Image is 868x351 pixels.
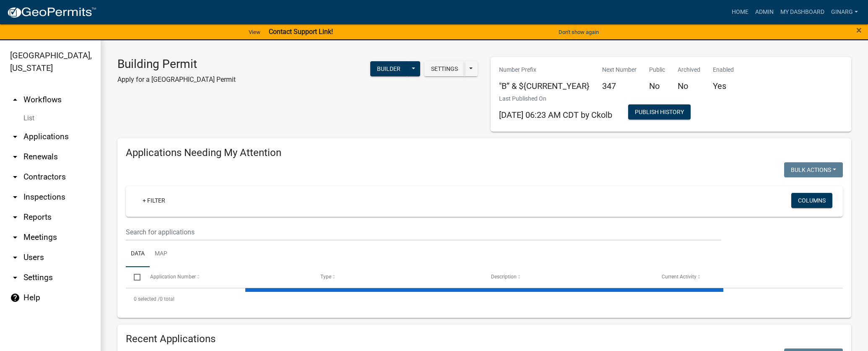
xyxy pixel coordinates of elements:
h5: "B” & ${CURRENT_YEAR} [499,81,590,91]
h5: Yes [713,81,734,91]
p: Next Number [602,65,637,74]
datatable-header-cell: Description [483,267,654,287]
a: + Filter [136,193,172,208]
p: Last Published On [499,94,612,103]
h5: No [678,81,700,91]
i: arrow_drop_down [10,232,20,242]
button: Publish History [628,104,691,120]
i: arrow_drop_down [10,192,20,202]
datatable-header-cell: Select [126,267,142,287]
i: arrow_drop_down [10,152,20,162]
a: Data [126,241,150,268]
button: Columns [791,193,832,208]
span: 0 selected / [134,296,160,302]
h5: 347 [602,81,637,91]
a: View [245,25,264,39]
input: Search for applications [126,224,721,241]
a: Home [728,4,752,20]
a: ginarg [828,4,861,20]
datatable-header-cell: Type [312,267,483,287]
i: arrow_drop_down [10,212,20,222]
h5: No [649,81,665,91]
strong: Contact Support Link! [269,28,333,36]
i: arrow_drop_down [10,132,20,142]
p: Number Prefix [499,65,590,74]
span: [DATE] 06:23 AM CDT by Ckolb [499,110,612,120]
span: Current Activity [662,274,696,280]
i: arrow_drop_down [10,273,20,283]
i: arrow_drop_up [10,95,20,105]
h3: Building Permit [117,57,236,71]
button: Builder [370,61,407,76]
datatable-header-cell: Current Activity [654,267,824,287]
span: Application Number [150,274,196,280]
div: 0 total [126,289,843,309]
p: Apply for a [GEOGRAPHIC_DATA] Permit [117,75,236,85]
p: Enabled [713,65,734,74]
h4: Recent Applications [126,333,843,345]
button: Don't show again [555,25,602,39]
button: Bulk Actions [784,162,843,177]
span: × [856,24,862,36]
a: Map [150,241,172,268]
button: Close [856,25,862,35]
i: arrow_drop_down [10,252,20,263]
a: My Dashboard [777,4,828,20]
i: help [10,293,20,303]
span: Type [320,274,331,280]
wm-modal-confirm: Workflow Publish History [628,109,691,116]
h4: Applications Needing My Attention [126,147,843,159]
i: arrow_drop_down [10,172,20,182]
a: Admin [752,4,777,20]
p: Archived [678,65,700,74]
button: Settings [424,61,465,76]
span: Description [491,274,517,280]
p: Public [649,65,665,74]
datatable-header-cell: Application Number [142,267,312,287]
